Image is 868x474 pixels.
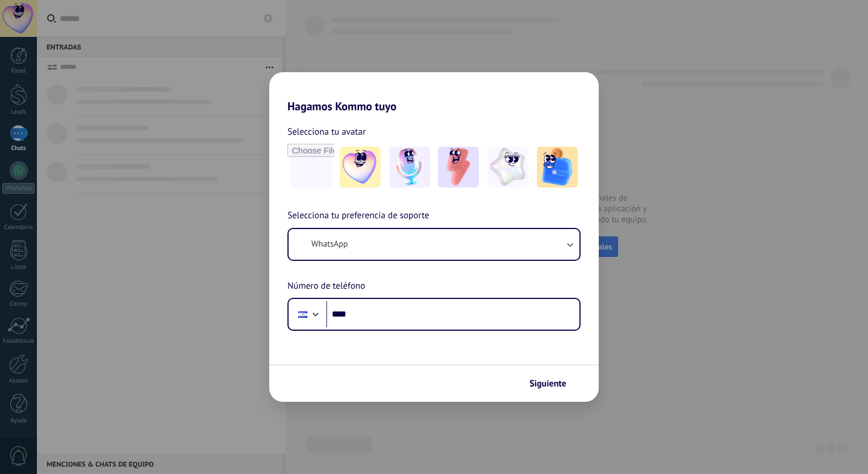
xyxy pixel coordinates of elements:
img: -3.jpeg [438,147,479,188]
img: -1.jpeg [340,147,381,188]
span: Número de teléfono [287,279,365,294]
button: Siguiente [524,374,582,393]
button: WhatsApp [289,229,579,260]
span: WhatsApp [311,239,348,250]
img: -2.jpeg [389,147,430,188]
img: -4.jpeg [487,147,528,188]
div: El Salvador: + 503 [292,302,314,326]
img: -5.jpeg [537,147,578,188]
span: Selecciona tu avatar [287,124,366,139]
span: Siguiente [529,380,566,388]
h2: Hagamos Kommo tuyo [269,72,599,113]
span: Selecciona tu preferencia de soporte [287,209,429,223]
